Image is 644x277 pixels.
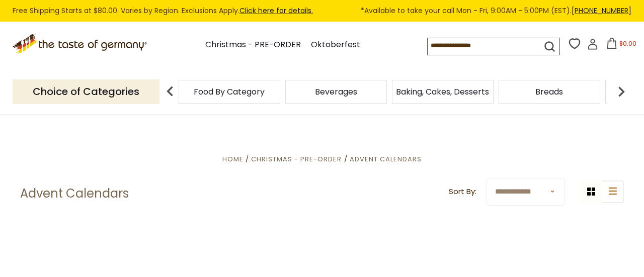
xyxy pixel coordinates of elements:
h1: Advent Calendars [20,186,129,201]
a: Home [222,154,244,164]
p: Choice of Categories [13,79,159,104]
a: Click here for details. [239,6,313,16]
a: Food By Category [194,88,265,96]
button: $0.00 [600,38,643,53]
img: previous arrow [160,81,180,102]
a: Advent Calendars [350,154,422,164]
span: $0.00 [619,39,636,48]
a: Christmas - PRE-ORDER [251,154,342,164]
a: Breads [535,88,563,96]
img: next arrow [611,81,631,102]
a: Beverages [315,88,357,96]
label: Sort By: [449,186,476,198]
span: *Available to take your call Mon - Fri, 9:00AM - 5:00PM (EST). [361,5,631,17]
a: Christmas - PRE-ORDER [205,38,301,52]
div: Free Shipping Starts at $80.00. Varies by Region. Exclusions Apply. [13,5,631,17]
a: Baking, Cakes, Desserts [396,88,489,96]
a: [PHONE_NUMBER] [572,6,631,16]
a: Oktoberfest [311,38,360,52]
